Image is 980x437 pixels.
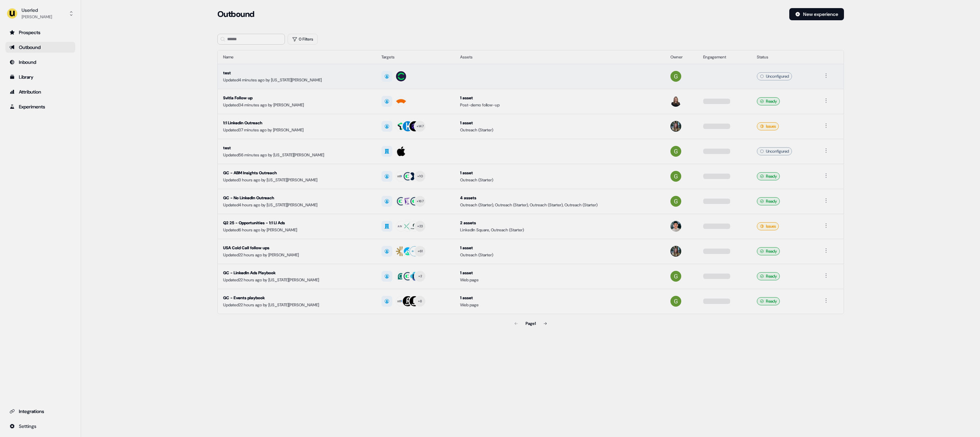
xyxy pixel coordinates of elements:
[418,273,422,279] div: + 2
[670,196,681,207] img: Georgia
[460,177,660,183] div: Outreach (Starter)
[5,86,75,97] a: Go to attribution
[223,177,371,183] div: Updated 3 hours ago by [US_STATE][PERSON_NAME]
[757,197,780,205] div: Ready
[223,95,371,101] div: Svitla Follow up
[460,170,660,176] div: 1 asset
[5,72,75,82] a: Go to templates
[460,195,660,201] div: 4 assets
[223,195,371,201] div: GC - No LinkedIn Outreach
[5,57,75,68] a: Go to Inbound
[5,42,75,53] a: Go to outbound experience
[460,127,660,133] div: Outreach (Starter)
[670,171,681,182] img: Georgia
[670,246,681,257] img: Charlotte
[757,72,792,80] div: Unconfigured
[218,50,376,64] th: Name
[9,74,71,80] div: Library
[757,222,779,230] div: Issues
[455,50,665,64] th: Assets
[9,29,71,36] div: Prospects
[5,421,75,432] a: Go to integrations
[670,146,681,157] img: Georgia
[5,5,75,22] button: Userled[PERSON_NAME]
[223,202,371,208] div: Updated 4 hours ago by [US_STATE][PERSON_NAME]
[217,9,255,19] h3: Outbound
[757,97,780,105] div: Ready
[22,14,52,20] div: [PERSON_NAME]
[223,70,371,76] div: test
[417,123,424,129] div: + 147
[223,294,371,301] div: GC - Events playbook
[757,172,780,180] div: Ready
[460,95,660,101] div: 1 asset
[223,302,371,308] div: Updated 22 hours ago by [US_STATE][PERSON_NAME]
[9,408,71,415] div: Integrations
[698,50,751,64] th: Engagement
[223,102,371,108] div: Updated 34 minutes ago by [PERSON_NAME]
[9,423,71,430] div: Settings
[670,221,681,232] img: Vincent
[223,152,371,158] div: Updated 56 minutes ago by [US_STATE][PERSON_NAME]
[757,297,780,305] div: Ready
[5,406,75,417] a: Go to integrations
[789,8,844,20] button: New experience
[751,50,817,64] th: Status
[670,296,681,307] img: Georgia
[5,101,75,112] a: Go to experiments
[665,50,698,64] th: Owner
[223,77,371,83] div: Updated 4 minutes ago by [US_STATE][PERSON_NAME]
[670,96,681,107] img: Geneviève
[460,252,660,258] div: Outreach (Starter)
[288,34,318,45] button: 0 Filters
[223,252,371,258] div: Updated 22 hours ago by [PERSON_NAME]
[22,7,52,14] div: Userled
[460,277,660,283] div: Web page
[757,247,780,255] div: Ready
[757,272,780,280] div: Ready
[9,59,71,66] div: Inbound
[526,320,536,327] div: Page 1
[670,271,681,282] img: Georgia
[223,220,371,226] div: Q2 25 - Opportunities - 1:1 LI Ads
[223,120,371,126] div: 1:1 Linkedin Outreach
[5,27,75,38] a: Go to prospects
[460,202,660,208] div: Outreach (Starter), Outreach (Starter), Outreach (Starter), Outreach (Starter)
[417,223,423,229] div: + 23
[757,147,792,155] div: Unconfigured
[460,302,660,308] div: Web page
[223,269,371,276] div: GC - LinkedIn Ads Playbook
[9,88,71,95] div: Attribution
[460,220,660,226] div: 2 assets
[9,103,71,110] div: Experiments
[460,120,660,126] div: 1 asset
[418,298,422,304] div: + 8
[670,121,681,132] img: Charlotte
[223,127,371,133] div: Updated 37 minutes ago by [PERSON_NAME]
[223,245,371,251] div: USA Cold Call follow ups
[417,198,424,204] div: + 167
[460,245,660,251] div: 1 asset
[9,44,71,51] div: Outbound
[460,227,660,233] div: LinkedIn Square, Outreach (Starter)
[223,170,371,176] div: GC - ABM Insights Outreach
[223,277,371,283] div: Updated 22 hours ago by [US_STATE][PERSON_NAME]
[376,50,455,64] th: Targets
[460,294,660,301] div: 1 asset
[417,173,423,179] div: + 10
[223,227,371,233] div: Updated 6 hours ago by [PERSON_NAME]
[670,71,681,82] img: Georgia
[460,102,660,108] div: Post-demo follow-up
[223,145,371,151] div: test
[460,269,660,276] div: 1 asset
[757,122,779,130] div: Issues
[418,248,423,254] div: + 61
